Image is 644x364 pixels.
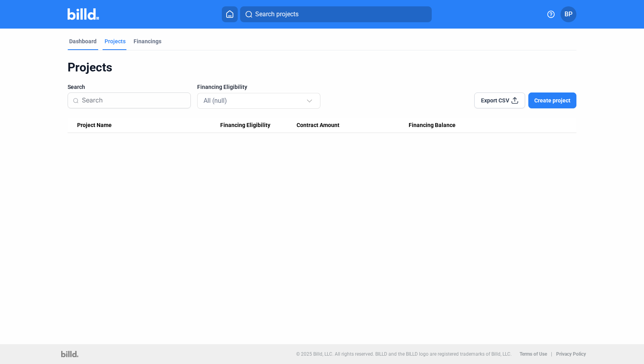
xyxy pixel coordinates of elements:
[564,10,572,19] span: BP
[297,122,339,129] span: Contract Amount
[240,6,432,22] button: Search projects
[77,122,220,129] div: Project Name
[520,351,547,357] b: Terms of Use
[296,351,512,357] p: © 2025 Billd, LLC. All rights reserved. BILLD and the BILLD logo are registered trademarks of Bil...
[220,122,297,129] div: Financing Eligibility
[528,92,576,108] button: Create project
[551,351,552,357] p: |
[204,97,227,104] mat-select-trigger: All (null)
[77,122,112,129] span: Project Name
[82,92,186,109] input: Search
[61,351,78,357] img: logo
[69,37,97,45] div: Dashboard
[220,122,270,129] span: Financing Eligibility
[481,96,509,104] span: Export CSV
[105,37,126,45] div: Projects
[561,6,576,22] button: BP
[197,83,247,91] span: Financing Eligibility
[409,122,521,129] div: Financing Balance
[474,92,525,108] button: Export CSV
[134,37,161,45] div: Financings
[409,122,456,129] span: Financing Balance
[297,122,409,129] div: Contract Amount
[68,83,85,91] span: Search
[534,96,570,104] span: Create project
[68,60,576,75] div: Projects
[68,8,99,20] img: Billd Company Logo
[255,10,299,19] span: Search projects
[556,351,586,357] b: Privacy Policy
